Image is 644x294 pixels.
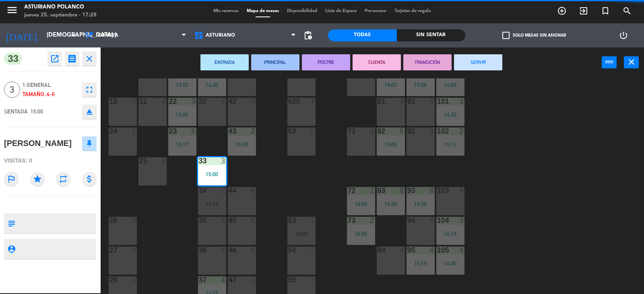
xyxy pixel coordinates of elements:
[377,201,405,207] div: 15:30
[407,261,435,266] div: 15:15
[437,187,438,194] div: 103
[6,4,18,19] button: menu
[168,112,196,117] div: 15:00
[459,247,464,254] div: 4
[557,6,567,16] i: add_circle_outline
[400,247,405,254] div: 4
[302,54,350,70] button: POSTRE
[168,82,196,88] div: 13:53
[229,127,229,135] div: 43
[67,54,77,64] i: receipt
[169,98,169,105] div: 22
[229,276,229,284] div: 47
[24,11,97,19] div: jueves 25. septiembre - 17:28
[429,247,434,254] div: 4
[251,98,256,105] div: 4
[4,154,97,168] div: Visitas: 0
[161,98,166,105] div: 4
[251,54,299,70] button: PRINCIPAL
[221,276,226,284] div: 4
[459,98,464,105] div: 3
[24,3,97,11] div: Asturiano Polanco
[310,217,315,224] div: 1
[7,245,16,253] i: person_pin
[459,217,464,224] div: 3
[132,276,136,284] div: 4
[348,187,348,194] div: 72
[132,217,136,224] div: 4
[310,127,315,135] div: 6
[437,247,438,254] div: 105
[229,217,229,224] div: 45
[454,54,502,70] button: SERVIR
[7,219,16,228] i: subject
[200,54,249,70] button: ENTRADA
[132,127,136,135] div: 2
[377,82,405,88] div: 16:03
[69,31,78,40] i: arrow_drop_down
[459,127,464,135] div: 2
[198,201,226,207] div: 16:15
[310,247,315,254] div: 2
[251,127,256,135] div: 2
[437,98,438,105] div: 101
[221,217,226,224] div: 6
[390,9,435,13] span: Tarjetas de regalo
[437,217,438,224] div: 104
[191,127,196,135] div: 5
[403,54,452,70] button: TRANSICIÓN
[400,127,405,135] div: 5
[407,82,435,88] div: 15:00
[198,82,226,88] div: 14:30
[199,157,199,164] div: 33
[502,32,566,39] label: Solo mesas sin asignar
[407,98,408,105] div: 91
[109,217,110,224] div: 26
[310,98,315,105] div: 4
[283,9,321,13] span: Disponibilidad
[199,217,199,224] div: 35
[206,33,235,38] span: Asturiano
[31,108,43,115] span: 15:00
[370,127,375,135] div: 4
[407,217,408,224] div: 94
[221,157,226,164] div: 3
[347,231,375,236] div: 16:00
[47,51,62,66] button: open_in_new
[139,98,140,105] div: 11
[378,247,378,254] div: 84
[221,247,226,254] div: 4
[221,98,226,105] div: 4
[4,108,28,115] span: SENTADA
[23,80,78,90] span: 1.General
[199,98,199,105] div: 32
[310,276,315,284] div: 2
[4,53,22,65] span: 33
[436,261,464,266] div: 14:30
[407,127,408,135] div: 92
[30,172,45,186] i: star
[199,276,199,284] div: 37
[199,187,199,194] div: 34
[400,187,405,194] div: 8
[82,105,97,119] button: eject
[303,31,313,40] span: pending_actions
[85,54,94,64] i: close
[191,98,196,105] div: 3
[378,127,378,135] div: 82
[4,137,72,150] div: [PERSON_NAME]
[82,172,97,186] i: attach_money
[65,51,79,66] button: receipt
[397,29,466,41] div: Sin sentar
[109,247,110,254] div: 27
[132,98,136,105] div: 4
[619,31,628,40] i: power_settings_new
[85,107,94,117] i: eject
[361,9,390,13] span: Pre-acceso
[370,187,375,194] div: 2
